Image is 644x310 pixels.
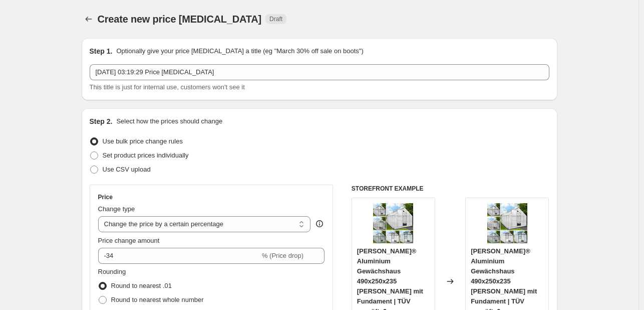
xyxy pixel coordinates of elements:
[116,46,363,56] p: Optionally give your price [MEDICAL_DATA] a title (eg "March 30% off sale on boots")
[373,203,413,243] img: 7190Bucr1cL_80x.jpg
[262,252,303,259] span: % (Price drop)
[98,14,262,25] span: Create new price [MEDICAL_DATA]
[98,268,126,275] span: Rounding
[314,219,325,229] div: help
[111,296,204,303] span: Round to nearest whole number
[98,237,160,244] span: Price change amount
[90,83,245,91] span: This title is just for internal use, customers won't see it
[111,282,172,289] span: Round to nearest .01
[98,248,260,264] input: -15
[352,185,549,193] h6: STOREFRONT EXAMPLE
[103,137,183,145] span: Use bulk price change rules
[98,205,135,213] span: Change type
[269,15,282,23] span: Draft
[487,203,527,243] img: 7190Bucr1cL_80x.jpg
[103,151,189,159] span: Set product prices individually
[103,166,151,173] span: Use CSV upload
[98,193,113,201] h3: Price
[116,116,222,126] p: Select how the prices should change
[82,12,96,26] button: Price change jobs
[90,46,113,56] h2: Step 1.
[90,64,549,80] input: 30% off holiday sale
[90,116,113,126] h2: Step 2.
